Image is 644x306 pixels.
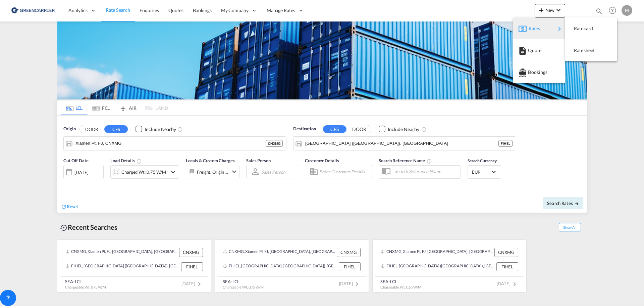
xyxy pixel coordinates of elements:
[528,44,535,57] span: Quote
[519,42,560,59] div: Quote
[529,22,537,35] span: Rates
[519,64,560,81] div: Bookings
[513,39,565,61] button: Quote
[528,65,535,79] span: Bookings
[555,25,563,33] md-icon: icon-chevron-right
[513,61,565,83] button: Bookings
